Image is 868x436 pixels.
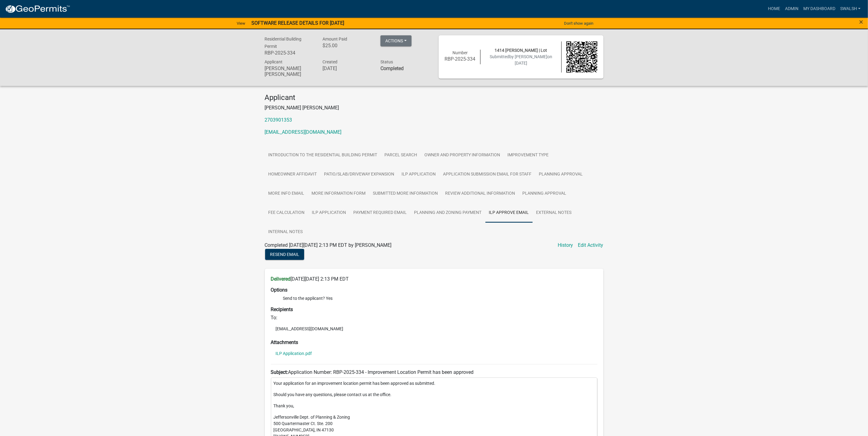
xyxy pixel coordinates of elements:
a: Homeowner Affidavit [265,165,321,184]
button: Close [859,18,863,26]
span: Residential Building Permit [265,37,302,49]
a: Planning Approval [519,184,570,204]
a: Admin [783,3,801,15]
a: More Info Email [265,184,308,204]
li: [EMAIL_ADDRESS][DOMAIN_NAME] [271,324,597,333]
span: × [859,18,863,26]
a: Payment Required Email [350,203,411,223]
h6: [DATE][DATE] 2:13 PM EDT [271,276,597,282]
a: Submitted More Information [369,184,442,204]
a: Improvement Type [504,146,553,165]
span: by [PERSON_NAME] [509,54,547,59]
span: Created [322,59,337,64]
button: Actions [380,35,412,46]
a: ILP Application.pdf [276,351,312,356]
a: Application Submission Email for Staff [440,165,535,184]
a: History [558,242,573,249]
a: Internal Notes [265,222,307,242]
strong: Attachments [271,339,298,345]
strong: Subject: [271,369,288,375]
a: Review Additional Information [442,184,519,204]
span: Completed [DATE][DATE] 2:13 PM EDT by [PERSON_NAME] [265,242,392,248]
a: Parcel search [381,146,421,165]
a: Patio/Slab/Driveway Expansion [321,165,398,184]
span: Submitted on [DATE] [490,54,552,66]
p: Thank you, [274,403,595,409]
span: 1414 [PERSON_NAME] | Lot [495,48,547,53]
img: QR code [566,41,597,73]
a: Planning and Zoning Payment [411,203,485,223]
h6: Application Number: RBP-2025-334 - Improvement Location Permit has been approved [271,369,597,375]
a: ILP Application [398,165,440,184]
h6: [DATE] [322,66,371,71]
a: Introduction to the Residential Building Permit [265,146,381,165]
button: Don't show again [562,18,596,28]
a: [EMAIL_ADDRESS][DOMAIN_NAME] [265,129,342,135]
span: Amount Paid [322,37,347,41]
strong: Options [271,287,288,293]
button: Resend Email [265,249,304,260]
a: Home [765,3,783,15]
h6: To: [271,315,597,321]
strong: Completed [380,66,404,71]
a: ILP Application [308,203,350,223]
a: External Notes [533,203,575,223]
a: More Information Form [308,184,369,204]
strong: SOFTWARE RELEASE DETAILS FOR [DATE] [251,20,344,26]
a: My Dashboard [801,3,838,15]
a: ILP Approve Email [485,203,533,223]
a: View [234,18,248,28]
a: Planning Approval [535,165,587,184]
h6: $25.00 [322,43,371,48]
a: Edit Activity [578,242,603,249]
p: Your application for an improvement location permit has been approved as submitted. [274,380,595,387]
span: Resend Email [270,252,299,257]
h6: RBP-2025-334 [445,56,476,62]
p: Should you have any questions, please contact us at the office. [274,392,595,398]
h4: Applicant [265,93,603,102]
span: Number [452,50,468,55]
h6: [PERSON_NAME] [PERSON_NAME] [265,66,314,77]
a: 2703901353 [265,117,292,123]
strong: Delivered [271,276,291,282]
h6: RBP-2025-334 [265,50,314,56]
li: Send to the applicant? Yes [283,295,597,302]
p: [PERSON_NAME] [PERSON_NAME] [265,104,603,112]
a: Owner and Property Information [421,146,504,165]
a: swalsh [838,3,863,15]
span: Applicant [265,59,283,64]
a: Fee Calculation [265,203,308,223]
span: Status [380,59,393,64]
strong: Recipients [271,307,293,312]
